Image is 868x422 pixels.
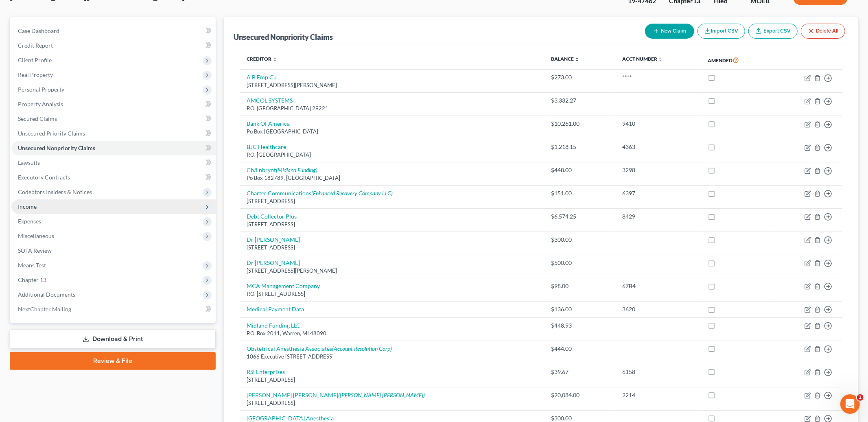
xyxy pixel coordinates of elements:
[551,166,609,174] div: $448.00
[551,212,609,221] div: $6,574.25
[697,24,745,39] button: Import CSV
[247,166,317,173] a: Cb/Lnbrynt(Midland Funding)
[247,282,320,289] a: MCA Management Company
[551,236,609,244] div: $300.00
[247,221,538,228] div: [STREET_ADDRESS]
[247,368,285,375] a: RSl Enterprises
[247,376,538,384] div: [STREET_ADDRESS]
[622,305,695,313] div: 3620
[18,203,37,210] span: Income
[10,330,216,349] a: Download & Print
[18,291,75,298] span: Additional Documents
[247,415,334,422] a: [GEOGRAPHIC_DATA] Anesthesia
[551,259,609,267] div: $500.00
[247,391,425,398] a: [PERSON_NAME] [PERSON_NAME]([PERSON_NAME] [PERSON_NAME])
[247,120,290,127] a: Bank Of America
[18,101,63,107] span: Property Analysis
[748,24,798,39] a: Export CSV
[11,243,216,258] a: SOFA Review
[247,56,277,62] a: Creditor unfold_more
[247,353,538,361] div: 1066 Executive [STREET_ADDRESS]
[551,345,609,353] div: $444.00
[247,306,304,313] a: Medical Payment Data
[332,345,392,352] i: (Account Resolution Corp)
[622,212,695,221] div: 8429
[551,368,609,376] div: $39.67
[801,24,845,39] button: Delete All
[247,74,277,81] a: A B Emp Cu
[11,170,216,185] a: Executory Contracts
[247,290,538,298] div: P.O. [STREET_ADDRESS]
[18,218,41,225] span: Expenses
[11,155,216,170] a: Lawsuits
[18,115,57,122] span: Secured Claims
[247,197,538,205] div: [STREET_ADDRESS]
[18,247,52,254] span: SOFA Review
[247,143,286,150] a: BJC Healthcare
[247,174,538,182] div: Po Box 182789, [GEOGRAPHIC_DATA]
[551,73,609,81] div: $273.00
[622,166,695,174] div: 3298
[11,126,216,141] a: Unsecured Priority Claims
[551,143,609,151] div: $1,218.15
[247,330,538,337] div: P.O. Box 2011, Warren, MI 48090
[622,189,695,197] div: 6397
[18,262,46,269] span: Means Test
[11,38,216,53] a: Credit Report
[247,267,538,275] div: [STREET_ADDRESS][PERSON_NAME]
[11,24,216,38] a: Case Dashboard
[18,42,53,49] span: Credit Report
[18,57,52,63] span: Client Profile
[840,394,860,414] iframe: Intercom live chat
[18,86,64,93] span: Personal Property
[247,190,393,197] a: Charter Communications(Enhanced Recovery Company LLC)
[247,259,300,266] a: Dr [PERSON_NAME]
[18,159,40,166] span: Lawsuits
[622,368,695,376] div: 6158
[10,352,216,370] a: Review & File
[247,105,538,112] div: P.O. [GEOGRAPHIC_DATA] 29221
[272,57,277,62] i: unfold_more
[658,57,663,62] i: unfold_more
[247,322,300,329] a: Midland Funding LLC
[857,394,864,401] span: 1
[247,81,538,89] div: [STREET_ADDRESS][PERSON_NAME]
[11,97,216,112] a: Property Analysis
[338,391,425,398] i: ([PERSON_NAME] [PERSON_NAME])
[311,190,393,197] i: (Enhanced Recovery Company LLC)
[645,24,694,39] button: New Claim
[702,51,772,70] th: Amended
[276,166,317,173] i: (Midland Funding)
[247,151,538,159] div: P.O. [GEOGRAPHIC_DATA]
[551,391,609,399] div: $20,084.00
[622,282,695,290] div: 67B4
[18,232,54,239] span: Miscellaneous
[551,96,609,105] div: $3,332.27
[247,213,297,220] a: Debt Collector Plus
[11,112,216,126] a: Secured Claims
[18,71,53,78] span: Real Property
[18,27,59,34] span: Case Dashboard
[247,236,300,243] a: Dr [PERSON_NAME]
[551,282,609,290] div: $98.00
[247,97,293,104] a: AMCOL SYSTEMS
[18,188,92,195] span: Codebtors Insiders & Notices
[18,306,71,313] span: NextChapter Mailing
[18,174,70,181] span: Executory Contracts
[234,32,333,42] div: Unsecured Nonpriority Claims
[551,56,579,62] a: Balance unfold_more
[18,144,95,151] span: Unsecured Nonpriority Claims
[11,141,216,155] a: Unsecured Nonpriority Claims
[18,276,46,283] span: Chapter 13
[247,128,538,136] div: Po Box [GEOGRAPHIC_DATA]
[622,391,695,399] div: 2214
[551,189,609,197] div: $151.00
[575,57,579,62] i: unfold_more
[622,143,695,151] div: 4363
[622,56,663,62] a: Acct Number unfold_more
[247,345,392,352] a: Obstetrical Anesthesia Associates(Account Resolution Corp)
[622,120,695,128] div: 9410
[11,302,216,317] a: NextChapter Mailing
[18,130,85,137] span: Unsecured Priority Claims
[247,399,538,407] div: [STREET_ADDRESS]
